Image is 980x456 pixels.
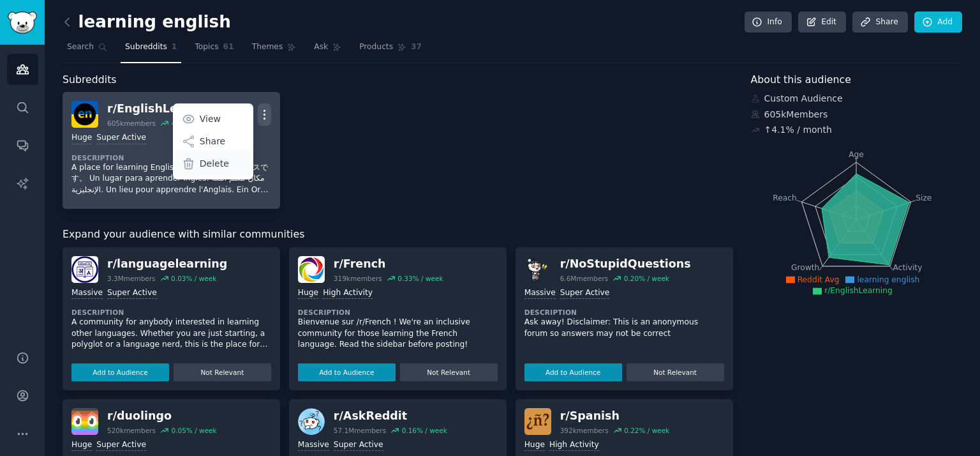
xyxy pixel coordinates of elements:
img: GummySearch logo [8,11,37,34]
p: A community for anybody interested in learning other languages. Whether you are just starting, a ... [71,317,271,351]
dt: Description [71,308,271,317]
button: Add to Audience [71,363,169,381]
tspan: Age [849,150,864,159]
div: Huge [298,287,318,300]
tspan: Reach [773,193,797,202]
div: 319k members [334,274,382,283]
p: Bienvenue sur /r/French ! We're an inclusive community for those learning the French language. Re... [298,317,498,351]
span: Themes [252,42,283,53]
div: 0.03 % / week [171,274,216,283]
span: Reddit Avg [798,275,840,284]
span: Ask [314,42,328,53]
a: Edit [798,11,846,33]
a: Search [63,37,112,63]
button: Not Relevant [174,363,271,381]
tspan: Size [916,193,932,202]
h2: learning english [63,12,231,33]
span: 1 [172,42,177,53]
div: ↑ 4.1 % / month [764,123,832,137]
div: r/ French [334,256,443,272]
span: Products [359,42,393,53]
button: Not Relevant [627,363,724,381]
div: 605k members [107,119,156,128]
img: Spanish [524,408,551,435]
button: Add to Audience [298,363,396,381]
p: Share [200,135,225,148]
a: Subreddits1 [121,37,181,63]
div: 6.6M members [560,274,609,283]
div: r/ Spanish [560,408,670,424]
div: r/ AskReddit [334,408,447,424]
div: r/ duolingo [107,408,217,424]
div: Massive [298,439,329,452]
div: Massive [524,287,556,300]
div: Custom Audience [751,92,963,105]
tspan: Activity [893,263,922,272]
div: High Activity [323,287,373,300]
span: 37 [411,42,422,53]
div: 605k Members [751,108,963,121]
a: Products37 [355,37,426,63]
span: Expand your audience with similar communities [63,227,304,243]
button: Not Relevant [400,363,498,381]
div: 0.16 % / week [402,426,447,435]
div: Huge [71,132,92,144]
span: Subreddits [125,42,167,53]
a: Themes [248,37,301,63]
img: French [298,256,325,283]
div: 0.22 % / week [624,426,669,435]
div: 57.1M members [334,426,386,435]
div: 4.1 % / month [171,119,216,128]
dt: Description [298,308,498,317]
div: 3.3M members [107,274,156,283]
p: A place for learning English. 英語の学びのスペースです。 Un lugar para aprender Inglés. مكان لتعلم اللغة الإنج... [71,162,271,196]
div: Huge [71,439,92,452]
a: EnglishLearningr/EnglishLearning605kmembers4.1% / monthViewShareDeleteHugeSuper ActiveDescription... [63,92,280,209]
div: r/ EnglishLearning [107,101,218,117]
a: Share [852,11,907,33]
div: 392k members [560,426,609,435]
div: Massive [71,287,103,300]
div: Super Active [560,287,610,300]
div: Super Active [96,132,146,144]
div: Super Active [107,287,157,300]
div: Super Active [334,439,383,452]
img: duolingo [71,408,98,435]
a: Topics61 [190,37,238,63]
span: Topics [195,42,218,53]
div: r/ NoStupidQuestions [560,256,691,272]
div: 0.20 % / week [624,274,669,283]
a: Ask [309,37,346,63]
div: r/ languagelearning [107,256,227,272]
a: Info [745,11,792,33]
div: 0.05 % / week [171,426,216,435]
span: Search [67,42,94,53]
div: 0.33 % / week [397,274,443,283]
span: learning english [857,275,919,284]
span: About this audience [751,72,851,88]
div: Huge [524,439,545,452]
a: Add [914,11,962,33]
p: Delete [200,157,229,171]
img: AskReddit [298,408,325,435]
img: languagelearning [71,256,98,283]
p: Ask away! Disclaimer: This is an anonymous forum so answers may not be correct [524,317,724,339]
span: 61 [223,42,234,53]
div: 520k members [107,426,156,435]
button: Add to Audience [524,363,622,381]
img: EnglishLearning [71,101,98,128]
p: View [200,112,221,126]
a: View [175,105,251,132]
img: NoStupidQuestions [524,256,551,283]
div: High Activity [549,439,599,452]
div: Super Active [96,439,146,452]
tspan: Growth [791,263,819,272]
span: r/EnglishLearning [824,286,893,295]
span: Subreddits [63,72,117,88]
dt: Description [71,153,271,162]
dt: Description [524,308,724,317]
